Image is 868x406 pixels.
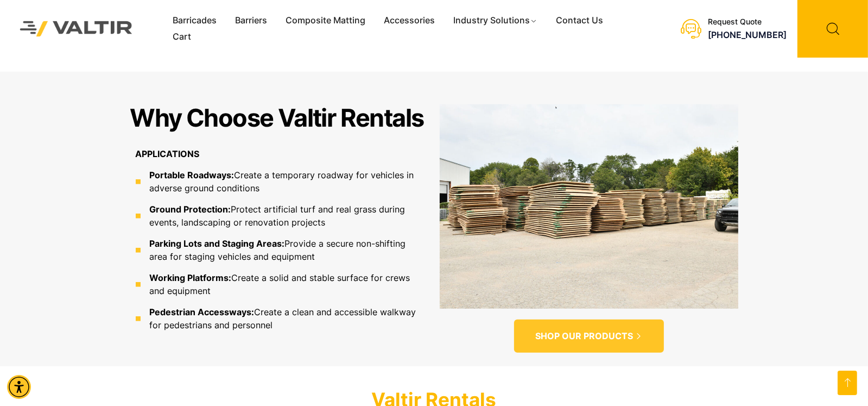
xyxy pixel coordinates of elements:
b: Pedestrian Accessways: [149,307,254,317]
span: Create a clean and accessible walkway for pedestrians and personnel [147,305,417,332]
h2: Why Choose Valtir Rentals [130,104,424,132]
b: Portable Roadways: [149,170,234,180]
b: APPLICATIONS [136,148,200,159]
a: SHOP OUR PRODUCTS [514,320,664,353]
b: Working Platforms: [149,272,231,283]
img: Valtir Rentals [8,9,144,48]
a: Contact Us [547,13,612,29]
a: Composite Matting [276,13,375,29]
a: Barriers [226,13,276,29]
a: Open this option [838,371,857,395]
a: call (888) 496-3625 [708,29,787,40]
a: Barricades [163,13,226,29]
span: Create a temporary roadway for vehicles in adverse ground conditions [147,168,417,195]
b: Parking Lots and Staging Areas: [149,238,284,249]
b: Ground Protection: [149,204,231,215]
a: Industry Solutions [444,13,547,29]
span: SHOP OUR PRODUCTS [536,330,633,342]
span: Create a solid and stable surface for crews and equipment [147,271,417,297]
span: Provide a secure non-shifting area for staging vehicles and equipment [147,237,417,263]
a: Accessories [375,13,444,29]
div: Accessibility Menu [7,375,31,399]
div: Request Quote [708,17,787,27]
span: Protect artificial turf and real grass during events, landscaping or renovation projects [147,203,417,229]
img: SHOP OUR PRODUCTS [440,104,738,309]
a: Cart [163,29,200,45]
